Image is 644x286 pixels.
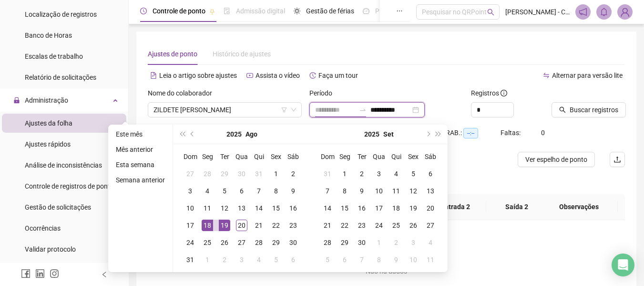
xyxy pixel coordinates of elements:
[285,234,302,251] td: 2025-08-30
[322,220,333,231] div: 21
[236,185,247,197] div: 6
[112,128,169,140] li: Este mês
[422,125,433,144] button: next-year
[25,96,68,104] span: Administração
[25,161,102,169] span: Análise de inconsistências
[184,202,196,214] div: 10
[182,234,199,251] td: 2025-08-24
[405,165,422,182] td: 2025-09-05
[373,220,385,231] div: 24
[25,53,83,60] span: Escalas de trabalho
[388,165,405,182] td: 2025-09-04
[202,237,213,248] div: 25
[219,168,230,180] div: 29
[184,237,196,248] div: 24
[336,148,353,165] th: Seg
[425,202,436,214] div: 20
[336,234,353,251] td: 2025-09-29
[153,103,296,117] span: ZILDETE XAVIER DE OLIVEIRA
[373,168,385,180] div: 3
[356,168,368,180] div: 2
[356,220,368,231] div: 23
[253,185,265,197] div: 7
[373,254,385,265] div: 8
[202,220,213,231] div: 18
[425,168,436,180] div: 6
[322,185,333,197] div: 7
[613,156,621,163] span: upload
[216,165,233,182] td: 2025-07-29
[364,125,379,144] button: year panel
[285,182,302,200] td: 2025-08-09
[336,165,353,182] td: 2025-09-01
[233,148,250,165] th: Qua
[370,251,388,268] td: 2025-10-08
[359,106,367,114] span: to
[216,182,233,200] td: 2025-08-05
[209,9,215,14] span: pushpin
[267,200,285,217] td: 2025-08-15
[541,129,545,137] span: 0
[270,168,282,180] div: 1
[112,159,169,170] li: Esta semana
[501,90,507,96] span: info-circle
[339,220,350,231] div: 22
[408,220,419,231] div: 26
[216,251,233,268] td: 2025-09-02
[390,237,402,248] div: 2
[184,220,196,231] div: 17
[319,234,336,251] td: 2025-09-28
[570,105,618,115] span: Buscar registros
[270,185,282,197] div: 8
[213,50,271,58] span: Histórico de ajustes
[267,217,285,234] td: 2025-08-22
[501,129,522,137] span: Faltas:
[486,194,547,220] th: Saída 2
[370,148,388,165] th: Qua
[250,234,267,251] td: 2025-08-28
[388,148,405,165] th: Qui
[370,165,388,182] td: 2025-09-03
[182,200,199,217] td: 2025-08-10
[182,148,199,165] th: Dom
[434,127,501,138] div: H. TRAB.:
[370,217,388,234] td: 2025-09-24
[25,182,114,190] span: Controle de registros de ponto
[246,72,253,79] span: youtube
[388,182,405,200] td: 2025-09-11
[202,185,213,197] div: 4
[236,237,247,248] div: 27
[199,165,216,182] td: 2025-07-28
[408,202,419,214] div: 19
[148,50,197,58] span: Ajustes de ponto
[267,182,285,200] td: 2025-08-08
[233,217,250,234] td: 2025-08-20
[525,154,587,165] span: Ver espelho de ponto
[543,72,550,79] span: swap
[216,234,233,251] td: 2025-08-26
[405,148,422,165] th: Sex
[267,148,285,165] th: Sex
[425,220,436,231] div: 27
[353,165,370,182] td: 2025-09-02
[319,165,336,182] td: 2025-08-31
[408,237,419,248] div: 3
[253,237,265,248] div: 28
[422,217,439,234] td: 2025-09-27
[184,168,196,180] div: 27
[339,254,350,265] div: 6
[390,254,402,265] div: 9
[390,185,402,197] div: 11
[182,251,199,268] td: 2025-08-31
[182,217,199,234] td: 2025-08-17
[422,251,439,268] td: 2025-10-11
[287,220,299,231] div: 23
[388,200,405,217] td: 2025-09-18
[612,254,634,276] div: Open Intercom Messenger
[236,220,247,231] div: 20
[359,106,367,114] span: swap-right
[322,202,333,214] div: 14
[383,125,394,144] button: month panel
[25,74,96,81] span: Relatório de solicitações
[618,5,632,19] img: 92856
